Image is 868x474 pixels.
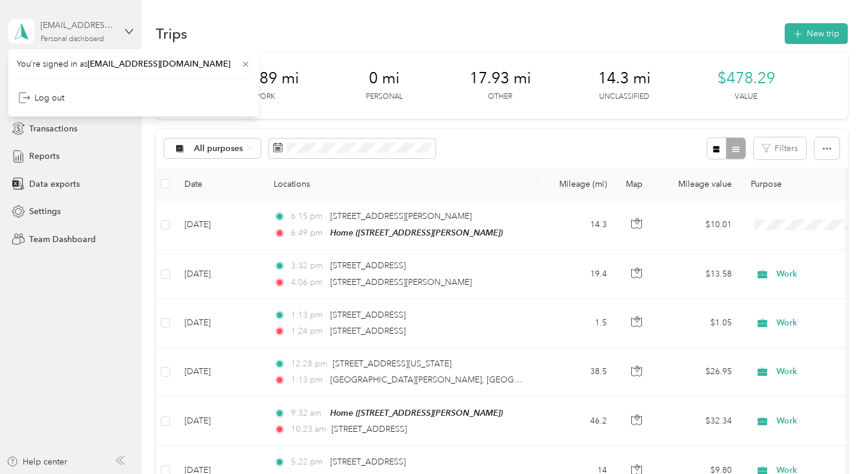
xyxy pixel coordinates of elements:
[175,200,264,250] td: [DATE]
[264,168,538,200] th: Locations
[291,210,325,223] span: 6:15 pm
[330,277,472,287] span: [STREET_ADDRESS][PERSON_NAME]
[291,309,325,322] span: 1:13 pm
[194,145,243,153] span: All purposes
[18,92,64,104] div: Log out
[717,69,775,88] span: $478.29
[29,178,80,190] span: Data exports
[616,168,658,200] th: Map
[330,408,503,418] span: Home ([STREET_ADDRESS][PERSON_NAME])
[330,260,406,271] span: [STREET_ADDRESS]
[291,276,325,289] span: 4:06 pm
[469,69,531,88] span: 17.93 mi
[785,23,848,44] button: New trip
[291,407,325,420] span: 9:32 am
[538,348,616,397] td: 38.5
[333,359,452,369] span: [STREET_ADDRESS][US_STATE]
[366,92,403,102] p: Personal
[175,250,264,299] td: [DATE]
[40,19,115,32] div: [EMAIL_ADDRESS][DOMAIN_NAME]
[291,373,325,387] span: 1:13 pm
[658,299,741,348] td: $1.05
[754,137,806,159] button: Filters
[330,211,472,221] span: [STREET_ADDRESS][PERSON_NAME]
[291,259,325,272] span: 3:32 pm
[291,357,327,371] span: 12:28 pm
[17,58,250,70] span: You’re signed in as
[228,69,299,88] span: 677.89 mi
[29,205,61,218] span: Settings
[40,36,104,43] div: Personal dashboard
[291,423,326,436] span: 10:23 am
[658,200,741,250] td: $10.01
[538,168,616,200] th: Mileage (mi)
[291,227,325,240] span: 6:49 pm
[156,27,187,40] h1: Trips
[488,92,512,102] p: Other
[29,150,59,162] span: Reports
[538,200,616,250] td: 14.3
[291,456,325,469] span: 5:22 pm
[599,92,649,102] p: Unclassified
[331,424,407,434] span: [STREET_ADDRESS]
[175,168,264,200] th: Date
[175,299,264,348] td: [DATE]
[175,348,264,397] td: [DATE]
[291,325,325,338] span: 1:24 pm
[29,233,96,246] span: Team Dashboard
[369,69,400,88] span: 0 mi
[658,397,741,446] td: $32.34
[330,310,406,320] span: [STREET_ADDRESS]
[175,397,264,446] td: [DATE]
[29,123,77,135] span: Transactions
[801,407,868,474] iframe: Everlance-gr Chat Button Frame
[658,348,741,397] td: $26.95
[538,250,616,299] td: 19.4
[538,397,616,446] td: 46.2
[658,250,741,299] td: $13.58
[330,228,503,237] span: Home ([STREET_ADDRESS][PERSON_NAME])
[330,457,406,467] span: [STREET_ADDRESS]
[7,456,67,468] button: Help center
[598,69,651,88] span: 14.3 mi
[253,92,275,102] p: Work
[658,168,741,200] th: Mileage value
[330,326,406,336] span: [STREET_ADDRESS]
[538,299,616,348] td: 1.5
[735,92,757,102] p: Value
[87,59,230,69] span: [EMAIL_ADDRESS][DOMAIN_NAME]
